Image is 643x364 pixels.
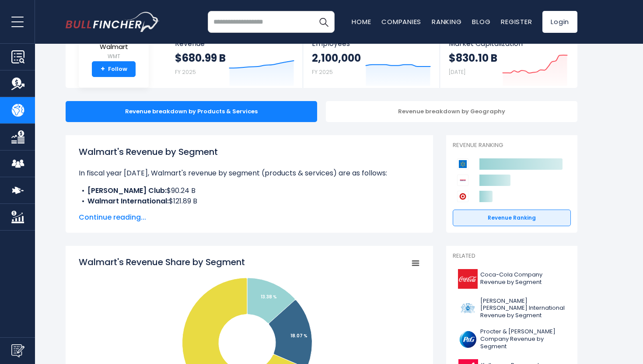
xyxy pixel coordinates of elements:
[458,329,478,349] img: PG logo
[166,31,303,88] a: Revenue $680.99 B FY 2025
[79,168,420,178] p: In fiscal year [DATE], Walmart's revenue by segment (products & services) are as follows:
[449,51,497,65] strong: $830.10 B
[290,332,308,339] tspan: 18.07 %
[312,68,333,76] small: FY 2025
[92,61,136,77] a: +Follow
[79,256,245,268] tspan: Walmart's Revenue Share by Segment
[453,326,571,353] a: Procter & [PERSON_NAME] Company Revenue by Segment
[312,39,430,48] span: Employees
[453,295,571,322] a: [PERSON_NAME] [PERSON_NAME] International Revenue by Segment
[79,145,420,158] h1: Walmart's Revenue by Segment
[449,68,465,76] small: [DATE]
[352,17,371,26] a: Home
[101,65,105,73] strong: +
[480,328,566,350] span: Procter & [PERSON_NAME] Company Revenue by Segment
[326,101,577,122] div: Revenue breakdown by Geography
[175,68,196,76] small: FY 2025
[66,101,317,122] div: Revenue breakdown by Products & Services
[66,12,160,32] a: Go to homepage
[501,17,532,26] a: Register
[313,11,335,33] button: Search
[472,17,490,26] a: Blog
[453,267,571,291] a: Coca-Cola Company Revenue by Segment
[542,11,577,33] a: Login
[449,39,568,48] span: Market Capitalization
[440,31,577,88] a: Market Capitalization $830.10 B [DATE]
[480,271,566,286] span: Coca-Cola Company Revenue by Segment
[66,12,160,32] img: bullfincher logo
[175,51,226,65] strong: $680.99 B
[453,252,571,260] p: Related
[457,158,468,170] img: Walmart competitors logo
[175,39,294,48] span: Revenue
[79,212,420,223] span: Continue reading...
[432,17,461,26] a: Ranking
[453,142,571,149] p: Revenue Ranking
[98,43,129,51] span: Walmart
[312,51,361,65] strong: 2,100,000
[303,31,439,88] a: Employees 2,100,000 FY 2025
[87,196,169,206] b: Walmart International:
[98,52,129,60] small: WMT
[458,269,478,289] img: KO logo
[79,185,420,196] li: $90.24 B
[79,196,420,206] li: $121.89 B
[381,17,421,26] a: Companies
[261,294,277,300] tspan: 13.38 %
[87,185,167,196] b: [PERSON_NAME] Club:
[453,210,571,226] a: Revenue Ranking
[480,297,566,320] span: [PERSON_NAME] [PERSON_NAME] International Revenue by Segment
[457,175,468,186] img: Costco Wholesale Corporation competitors logo
[457,191,468,202] img: Target Corporation competitors logo
[458,298,478,318] img: PM logo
